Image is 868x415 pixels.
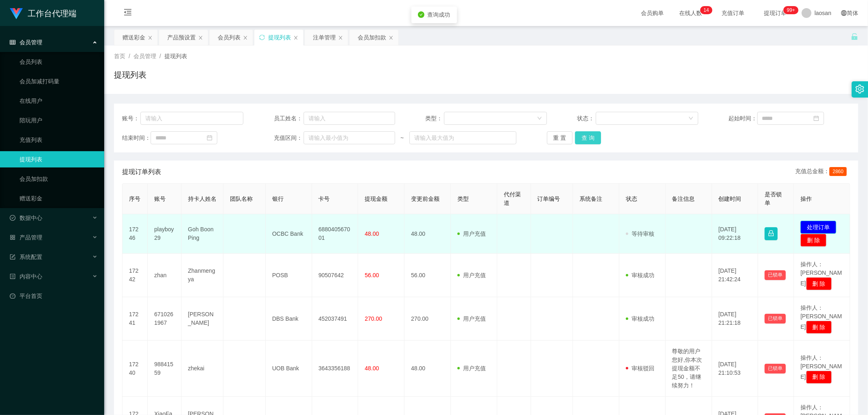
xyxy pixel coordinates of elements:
[129,53,130,59] span: /
[259,35,265,40] i: 图标: sync
[129,196,140,202] span: 序号
[20,171,98,187] a: 会员加扣款
[626,230,654,237] span: 等待审核
[457,230,486,237] span: 用户充值
[457,196,469,202] span: 类型
[313,30,336,45] div: 注单管理
[813,115,819,121] i: 图标: calendar
[122,167,161,177] span: 提现订单列表
[266,254,312,297] td: POSB
[800,234,826,247] button: 删 除
[274,114,304,123] span: 员工姓名：
[800,196,812,202] span: 操作
[358,30,386,45] div: 会员加扣款
[10,288,98,304] a: 图标: dashboard平台首页
[140,112,243,125] input: 请输入
[10,274,15,279] i: 图标: profile
[404,214,451,254] td: 48.00
[718,10,749,16] span: 充值订单
[266,214,312,254] td: OCBC Bank
[114,69,146,81] h1: 提现列表
[389,35,394,40] i: 图标: close
[784,6,798,14] sup: 966
[712,214,759,254] td: [DATE] 09:22:18
[719,196,741,202] span: 创建时间
[28,0,77,26] h1: 工作台代理端
[704,6,706,14] p: 1
[365,315,382,322] span: 270.00
[122,114,140,123] span: 账号：
[712,297,759,341] td: [DATE] 21:21:18
[148,35,153,40] i: 图标: close
[160,53,161,59] span: /
[365,365,379,372] span: 48.00
[457,315,486,322] span: 用户充值
[365,272,379,278] span: 56.00
[243,35,248,40] i: 图标: close
[10,215,15,221] i: 图标: check-circle-o
[409,131,516,144] input: 请输入最大值为
[425,114,444,123] span: 类型：
[706,6,709,14] p: 4
[114,0,142,26] i: 图标: menu-fold
[10,235,15,240] i: 图标: appstore-o
[148,297,181,341] td: 6710261967
[122,254,148,297] td: 17242
[10,39,15,45] i: 图标: table
[188,196,216,202] span: 持卡人姓名
[765,314,786,324] button: 已锁单
[829,167,847,176] span: 2860
[10,215,42,221] span: 数据中心
[806,371,832,384] button: 删 除
[10,254,42,260] span: 系统配置
[268,30,291,45] div: 提现列表
[10,254,15,260] i: 图标: form
[547,131,573,144] button: 重 置
[312,297,359,341] td: 452037491
[133,53,156,59] span: 会员管理
[148,254,181,297] td: zhan
[712,254,759,297] td: [DATE] 21:42:24
[765,270,786,280] button: 已锁单
[266,341,312,397] td: UOB Bank
[312,214,359,254] td: 688040567001
[148,214,181,254] td: playboy29
[504,191,521,206] span: 代付渠道
[198,35,203,40] i: 图标: close
[577,114,596,123] span: 状态：
[428,11,450,18] span: 查询成功
[122,134,151,142] span: 结束时间：
[411,196,439,202] span: 变更前金额
[676,10,706,16] span: 在线人数
[395,134,409,142] span: ~
[666,341,712,397] td: 尊敬的用户您好,你本次提现金额不足50，请继续努力！
[626,315,654,322] span: 审核成功
[218,30,241,45] div: 会员列表
[230,196,253,202] span: 团队名称
[20,112,98,128] a: 陪玩用户
[800,354,842,380] span: 操作人：[PERSON_NAME]
[20,93,98,109] a: 在线用户
[457,365,486,372] span: 用户充值
[689,116,693,122] i: 图标: down
[164,53,187,59] span: 提现列表
[575,131,601,144] button: 查 询
[10,273,42,280] span: 内容中心
[806,277,832,290] button: 删 除
[20,151,98,167] a: 提现列表
[167,30,196,45] div: 产品预设置
[181,214,223,254] td: Goh Boon Ping
[700,6,712,14] sup: 14
[365,196,387,202] span: 提现金额
[795,167,850,177] div: 充值总金额：
[148,341,181,397] td: 98841559
[760,10,791,16] span: 提现订单
[266,297,312,341] td: DBS Bank
[800,221,836,234] button: 处理订单
[122,30,145,45] div: 赠送彩金
[10,10,77,16] a: 工作台代理端
[404,254,451,297] td: 56.00
[457,272,486,278] span: 用户充值
[851,33,858,40] i: 图标: unlock
[729,114,757,123] span: 起始时间：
